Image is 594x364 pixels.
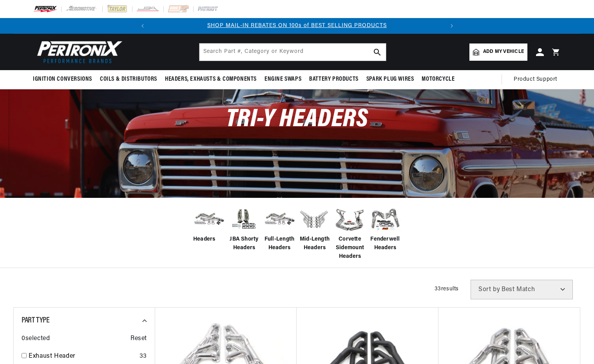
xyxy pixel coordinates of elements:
[369,235,401,253] span: Fenderwell Headers
[369,204,401,253] a: Fenderwell Headers Fenderwell Headers
[33,70,96,89] summary: Ignition Conversions
[299,235,330,253] span: Mid-Length Headers
[309,75,359,83] span: Battery Products
[469,43,527,61] a: Add my vehicle
[305,70,362,89] summary: Battery Products
[264,204,295,253] a: Full-Length Headers Full-Length Headers
[299,204,330,253] a: Mid-Length Headers Mid-Length Headers
[483,48,524,56] span: Add my vehicle
[228,204,260,253] a: JBA Shorty Headers JBA Shorty Headers
[514,70,561,89] summary: Product Support
[139,351,147,362] div: 33
[478,286,500,293] span: Sort by
[228,235,260,253] span: JBA Shorty Headers
[261,70,305,89] summary: Engine Swaps
[471,280,573,299] select: Sort by
[334,235,366,261] span: Corvette Sidemount Headers
[22,317,49,324] span: Part Type
[96,70,161,89] summary: Coils & Distributors
[135,18,150,34] button: Translation missing: en.sections.announcements.previous_announcement
[130,334,147,344] span: Reset
[161,70,261,89] summary: Headers, Exhausts & Components
[193,207,225,232] img: Headers
[514,75,557,84] span: Product Support
[418,70,458,89] summary: Motorcycle
[193,204,225,244] a: Headers Headers
[13,18,581,34] slideshow-component: Translation missing: en.sections.announcements.announcement_bar
[29,351,136,362] a: Exhaust Header
[165,75,257,83] span: Headers, Exhausts & Components
[299,204,330,235] img: Mid-Length Headers
[264,75,301,83] span: Engine Swaps
[33,38,123,65] img: Pertronix
[33,75,92,83] span: Ignition Conversions
[199,43,386,61] input: Search Part #, Category or Keyword
[369,204,401,235] img: Fenderwell Headers
[22,334,50,344] span: 0 selected
[226,107,368,132] span: Tri-Y Headers
[150,22,444,30] div: 1 of 2
[264,235,295,253] span: Full-Length Headers
[422,75,455,83] span: Motorcycle
[150,22,444,30] div: Announcement
[362,70,418,89] summary: Spark Plug Wires
[334,204,366,261] a: Corvette Sidemount Headers Corvette Sidemount Headers
[366,75,414,83] span: Spark Plug Wires
[100,75,157,83] span: Coils & Distributors
[193,235,216,244] span: Headers
[369,43,386,61] button: search button
[228,206,260,232] img: JBA Shorty Headers
[207,23,387,29] a: SHOP MAIL-IN REBATES ON 100s of BEST SELLING PRODUCTS
[435,286,459,292] span: 33 results
[444,18,460,34] button: Translation missing: en.sections.announcements.next_announcement
[264,207,295,232] img: Full-Length Headers
[334,204,366,235] img: Corvette Sidemount Headers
